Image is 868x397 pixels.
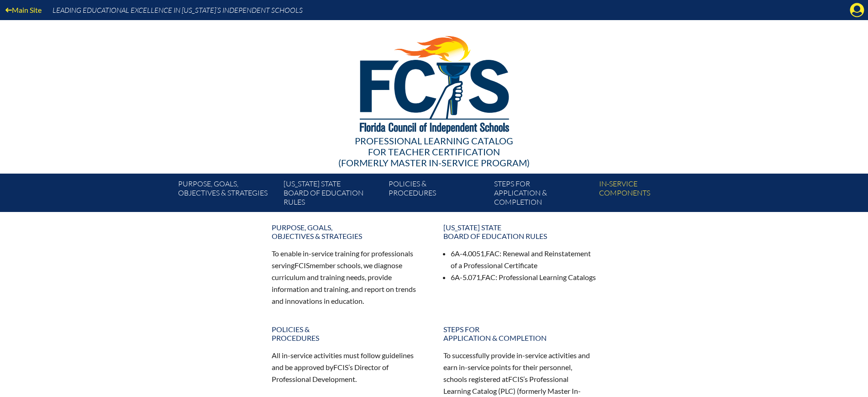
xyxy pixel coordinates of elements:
a: [US_STATE] StateBoard of Education rules [280,177,385,212]
a: Purpose, goals,objectives & strategies [174,177,279,212]
li: 6A-4.0051, : Renewal and Reinstatement of a Professional Certificate [451,248,597,271]
a: Purpose, goals,objectives & strategies [266,219,431,244]
a: Steps forapplication & completion [438,321,602,346]
a: In-servicecomponents [595,177,700,212]
img: FCISlogo221.eps [340,20,528,145]
p: All in-service activities must follow guidelines and be approved by ’s Director of Professional D... [272,349,425,385]
p: To enable in-service training for professionals serving member schools, we diagnose curriculum an... [272,248,425,307]
a: Steps forapplication & completion [490,177,595,212]
span: FCIS [508,375,523,383]
a: Policies &Procedures [385,177,490,212]
span: FCIS [295,261,310,270]
span: FCIS [333,363,348,371]
div: Professional Learning Catalog (formerly Master In-service Program) [171,135,697,168]
span: FAC [486,249,500,258]
a: Main Site [2,4,45,16]
a: Policies &Procedures [266,321,431,346]
a: [US_STATE] StateBoard of Education rules [438,219,602,244]
span: FAC [482,273,495,281]
svg: Manage Account [850,3,864,17]
span: for Teacher Certification [368,146,500,157]
span: PLC [500,386,513,395]
li: 6A-5.071, : Professional Learning Catalogs [451,271,597,283]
